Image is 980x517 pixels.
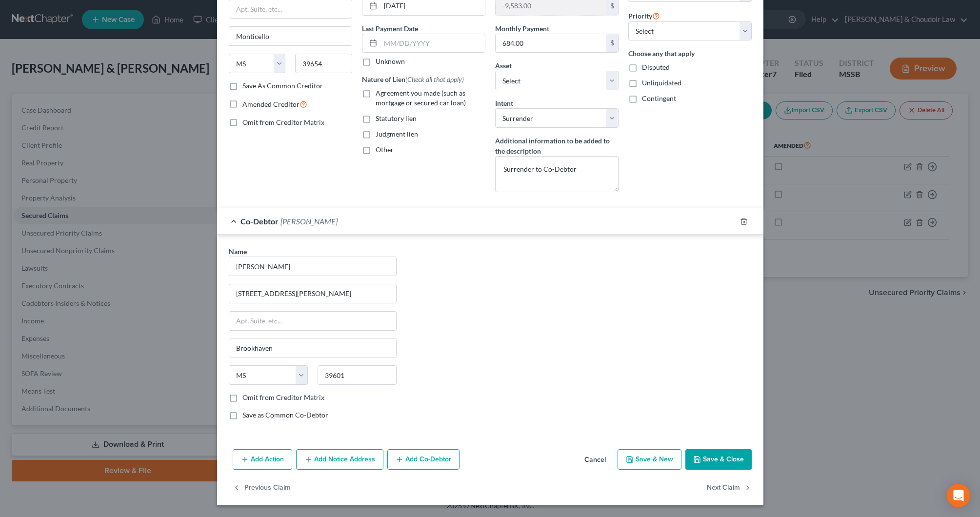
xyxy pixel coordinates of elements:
[362,74,464,84] label: Nature of Lien
[495,98,513,108] label: Intent
[242,393,324,402] label: Omit from Creditor Matrix
[685,449,752,470] button: Save & Close
[233,477,291,498] button: Previous Claim
[642,94,676,102] span: Contingent
[495,61,512,70] span: Asset
[229,284,396,303] input: Enter address...
[618,449,681,470] button: Save & New
[242,118,324,126] span: Omit from Creditor Matrix
[606,34,618,53] div: $
[376,57,405,66] label: Unknown
[280,217,338,226] span: [PERSON_NAME]
[295,54,352,73] input: Enter zip...
[496,34,606,53] input: 0.00
[242,410,328,420] label: Save as Common Co-Debtor
[376,89,466,107] span: Agreement you made (such as mortgage or secured car loan)
[376,114,417,122] span: Statutory lien
[947,484,970,507] div: Open Intercom Messenger
[242,100,300,108] span: Amended Creditor
[229,339,396,358] input: Enter city...
[376,130,418,138] span: Judgment lien
[642,63,670,71] span: Disputed
[495,23,549,34] label: Monthly Payment
[628,10,660,21] label: Priority
[318,365,397,385] input: Enter zip..
[387,449,460,470] button: Add Co-Debtor
[229,247,247,256] span: Name
[240,217,279,226] span: Co-Debtor
[405,75,464,83] span: (Check all that apply)
[380,34,485,53] input: MM/DD/YYYY
[229,312,396,330] input: Apt, Suite, etc...
[376,145,394,154] span: Other
[233,449,292,470] button: Add Action
[229,27,352,45] input: Enter city...
[296,449,383,470] button: Add Notice Address
[495,136,619,156] label: Additional information to be added to the description
[707,477,752,498] button: Next Claim
[362,23,418,34] label: Last Payment Date
[577,450,614,470] button: Cancel
[229,257,396,276] input: Enter name...
[628,48,752,59] label: Choose any that apply
[642,79,681,87] span: Unliquidated
[242,81,323,91] label: Save As Common Creditor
